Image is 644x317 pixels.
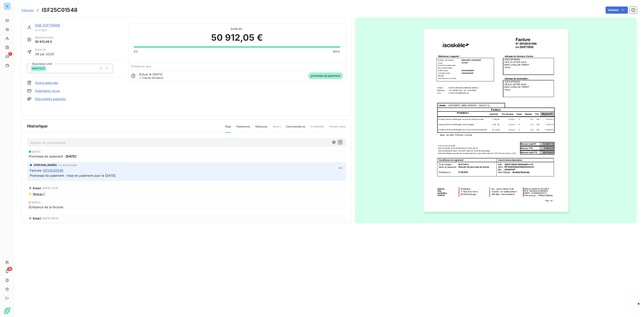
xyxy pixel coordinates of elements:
[424,29,568,212] img: invoice_thumbnail
[42,6,78,14] h3: ISF25C01548
[66,154,76,159] span: [DATE]
[21,8,34,12] span: Factures
[311,125,324,132] span: Creditsafe
[4,307,11,314] img: Logo LeanPay
[255,125,267,132] span: Relances
[35,40,53,44] span: 50 912,05 €
[131,64,151,68] span: Échéance due
[286,125,305,132] span: Commentaires
[29,205,63,209] span: Échéance de la facture
[139,76,145,79] span: J+17
[34,163,57,167] span: [PERSON_NAME]
[30,174,116,177] span: Promesse de paiement : mise en paiement pour le [DATE]
[33,217,41,220] span: Email
[329,125,346,132] span: Portail client
[7,267,12,271] span: 19
[134,27,340,31] span: Solde dû :
[35,28,123,32] span: IS-01897
[35,48,54,52] span: Émise le
[35,36,53,40] span: Montant initial
[225,125,231,133] span: Tout
[211,31,263,44] span: 50 912,05 €
[35,97,66,101] a: Documents associés
[27,123,48,129] span: Historique
[32,67,45,70] span: MARTECH
[139,72,162,76] span: Échue le [DATE]
[4,3,11,10] div: IS
[333,50,340,54] span: 100%
[43,168,63,173] span: ISF25C01548
[8,52,12,56] span: 1
[29,154,65,159] span: Promesse de paiement :
[21,8,34,12] a: Factures
[32,222,49,226] span: Notification
[32,150,40,153] span: [DATE]
[42,217,59,220] span: [DATE] 08:50
[32,192,44,196] span: Niveau 1
[236,125,250,132] span: Paiements
[308,72,343,79] span: promesse de paiement
[134,50,138,54] span: 0%
[32,201,40,204] span: [DATE]
[35,23,60,27] a: DQE SOFTWARE
[33,186,41,190] span: Email
[35,81,58,85] a: Avoirs associés
[59,164,77,166] span: il y a 9 minutes
[273,125,281,132] span: Avoirs
[35,89,60,93] a: Paiements reçus
[606,6,628,14] button: Actions
[30,168,42,173] span: Facture :
[629,302,640,313] iframe: Intercom live chat
[42,187,58,189] span: [DATE] 15:39
[139,77,163,79] span: après échéance
[35,52,54,56] span: 29 juil. 2025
